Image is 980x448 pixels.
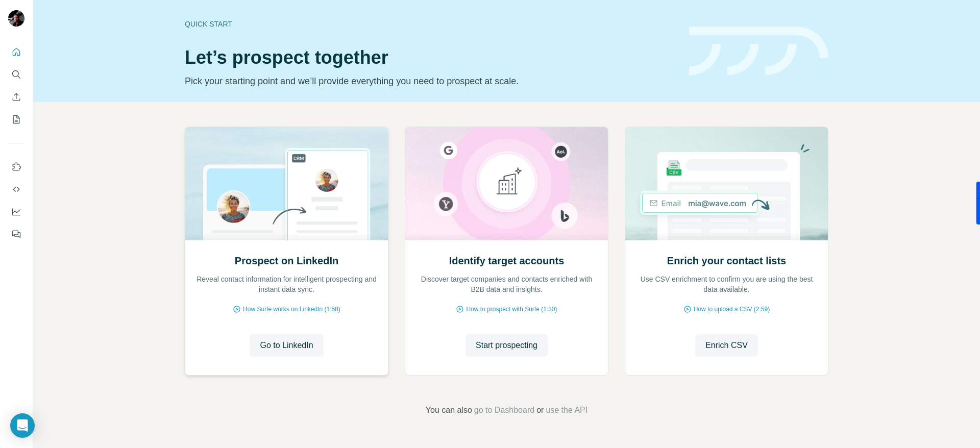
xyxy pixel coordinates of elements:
button: Enrich CSV [695,334,758,357]
button: Use Surfe API [8,180,24,198]
span: Start prospecting [476,339,537,352]
h2: Prospect on LinkedIn [235,254,338,268]
h2: Enrich your contact lists [667,254,786,268]
p: Reveal contact information for intelligent prospecting and instant data sync. [195,274,378,294]
button: Use Surfe on LinkedIn [8,158,24,176]
p: Pick your starting point and we’ll provide everything you need to prospect at scale. [185,74,677,88]
button: Feedback [8,225,24,243]
span: Go to LinkedIn [260,339,313,352]
button: go to Dashboard [474,404,534,416]
button: Start prospecting [465,334,548,357]
p: Use CSV enrichment to confirm you are using the best data available. [635,274,818,294]
h1: Let’s prospect together [185,47,677,68]
span: or [536,404,544,416]
button: Quick start [8,43,24,61]
img: Avatar [8,10,24,27]
h2: Identify target accounts [449,254,565,268]
img: Enrich your contact lists [625,127,828,240]
button: Search [8,65,24,84]
span: How Surfe works on LinkedIn (1:58) [243,305,340,314]
img: banner [689,27,828,76]
img: Prospect on LinkedIn [185,127,388,240]
p: Discover target companies and contacts enriched with B2B data and insights. [415,274,598,294]
button: Enrich CSV [8,88,24,106]
button: use the API [546,404,587,416]
span: How to upload a CSV (2:59) [694,305,770,314]
button: Dashboard [8,203,24,221]
button: Go to LinkedIn [250,334,323,357]
span: You can also [426,404,472,416]
button: My lists [8,110,24,129]
span: How to prospect with Surfe (1:30) [466,305,557,314]
div: Quick start [185,19,677,29]
div: Open Intercom Messenger [10,413,35,438]
img: Identify target accounts [405,127,608,240]
span: Enrich CSV [705,339,748,352]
